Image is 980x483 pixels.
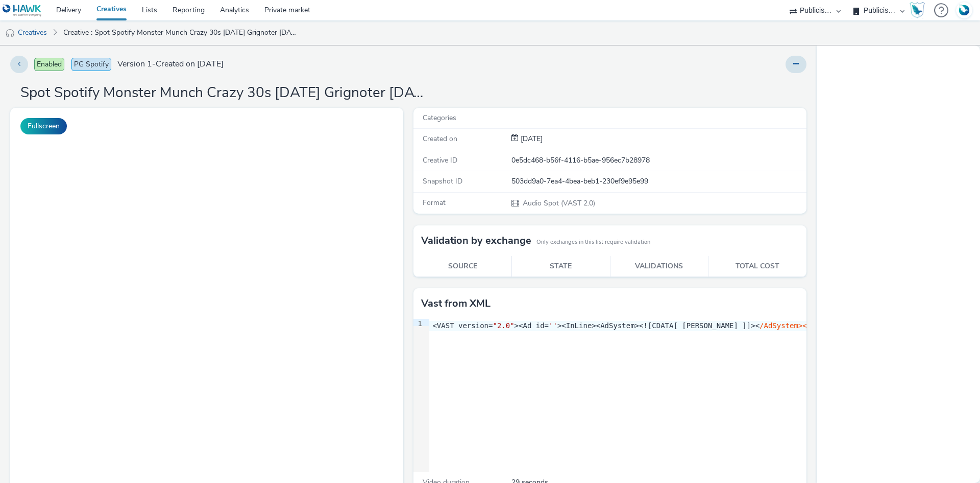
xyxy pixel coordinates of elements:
[20,118,67,134] button: Fullscreen
[34,58,64,71] span: Enabled
[910,2,925,18] img: Hawk Academy
[3,4,42,17] img: undefined Logo
[423,176,462,186] span: Snapshot ID
[117,58,224,70] span: Version 1 - Created on [DATE]
[413,319,424,326] div: 1
[549,321,557,330] span: ''
[5,28,15,38] img: audio
[511,155,805,166] div: 0e5dc468-b56f-4116-b5ae-956ec7b28978
[519,134,543,144] div: Creation 19 September 2025, 14:57
[536,238,650,246] small: Only exchanges in this list require validation
[423,198,446,208] span: Format
[423,155,457,165] span: Creative ID
[957,3,972,18] img: Account FR
[910,2,929,18] a: Hawk Academy
[423,134,457,144] span: Created on
[71,58,111,71] span: PG Spotify
[708,256,807,277] th: Total cost
[421,233,531,248] h3: Validation by exchange
[421,296,491,311] h3: Vast from XML
[493,321,514,330] span: "2.0"
[519,134,543,144] span: [DATE]
[423,113,456,123] span: Categories
[522,198,595,208] span: Audio Spot (VAST 2.0)
[20,83,429,103] h1: Spot Spotify Monster Munch Crazy 30s [DATE] Grignoter [DATE]_Spotify
[759,321,949,330] span: /AdSystem><AdTitle><![CDATA[ Test_Hawk ]]></
[511,176,805,187] div: 503dd9a0-7ea4-4bea-beb1-230ef9e95e99
[610,256,708,277] th: Validations
[58,20,303,45] a: Creative : Spot Spotify Monster Munch Crazy 30s [DATE] Grignoter [DATE]_Spotify
[413,256,512,277] th: Source
[512,256,610,277] th: State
